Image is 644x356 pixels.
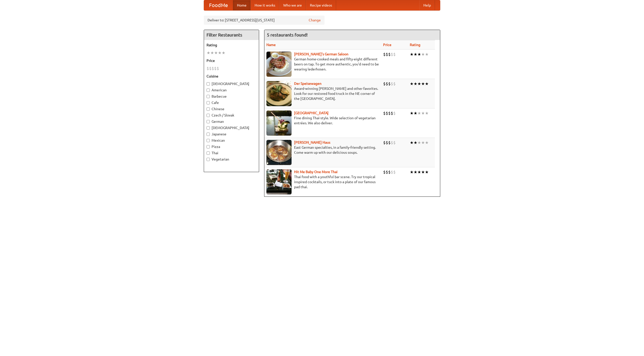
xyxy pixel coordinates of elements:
input: [DEMOGRAPHIC_DATA] [207,82,210,86]
li: $ [386,169,388,175]
li: ★ [425,169,429,175]
li: $ [383,140,386,145]
li: $ [388,81,391,87]
input: Cafe [207,101,210,104]
a: Name [266,43,276,47]
h5: Rating [207,43,256,48]
li: $ [391,52,393,57]
img: babythai.jpg [266,169,292,194]
p: Fine dining Thai-style. Wide selection of vegetarian entrées. We also deliver. [266,115,379,126]
img: esthers.jpg [266,52,292,77]
li: ★ [410,52,414,57]
label: Pizza [207,144,256,149]
li: $ [393,110,396,116]
li: ★ [421,52,425,57]
li: ★ [417,110,421,116]
li: ★ [410,110,414,116]
img: satay.jpg [266,110,292,136]
p: Award-winning [PERSON_NAME] and other favorites. Look for our restored food truck in the NE corne... [266,86,379,101]
li: $ [386,52,388,57]
input: Thai [207,151,210,155]
li: ★ [417,169,421,175]
li: $ [209,66,212,71]
li: $ [391,81,393,87]
li: ★ [414,140,417,145]
input: Barbecue [207,95,210,98]
a: Help [419,0,435,10]
li: $ [391,140,393,145]
a: FoodMe [204,0,233,10]
li: ★ [414,110,417,116]
li: ★ [425,81,429,87]
li: ★ [421,110,425,116]
input: Vegetarian [207,158,210,161]
li: $ [386,81,388,87]
li: ★ [417,140,421,145]
li: $ [212,66,214,71]
img: speisewagen.jpg [266,81,292,106]
a: Recipe videos [306,0,336,10]
li: ★ [425,110,429,116]
li: $ [386,140,388,145]
li: ★ [410,81,414,87]
h5: Cuisine [207,74,256,79]
img: kohlhaus.jpg [266,140,292,165]
label: Mexican [207,138,256,143]
li: ★ [410,169,414,175]
label: Japanese [207,132,256,137]
li: $ [388,140,391,145]
input: German [207,120,210,123]
ng-pluralize: 5 restaurants found! [267,32,308,37]
input: Chinese [207,107,210,111]
label: Czech / Slovak [207,113,256,118]
a: Home [233,0,251,10]
input: Czech / Slovak [207,114,210,117]
label: American [207,88,256,93]
li: $ [393,52,396,57]
li: ★ [222,50,225,56]
li: ★ [417,81,421,87]
li: ★ [425,140,429,145]
li: ★ [421,169,425,175]
li: ★ [421,81,425,87]
input: [DEMOGRAPHIC_DATA] [207,126,210,130]
h4: Filter Restaurants [204,30,259,40]
a: [PERSON_NAME] Haus [294,140,330,144]
a: [GEOGRAPHIC_DATA] [294,111,329,115]
li: ★ [414,169,417,175]
label: Cafe [207,100,256,105]
li: ★ [421,140,425,145]
li: $ [207,66,209,71]
li: $ [393,169,396,175]
li: $ [388,169,391,175]
label: Chinese [207,106,256,111]
li: ★ [214,50,218,56]
a: Hit Me Baby One More Thai [294,170,338,174]
input: Pizza [207,145,210,148]
a: Change [309,18,321,23]
label: Barbecue [207,94,256,99]
label: Vegetarian [207,157,256,162]
div: Deliver to: [STREET_ADDRESS][US_STATE] [204,16,325,25]
h5: Price [207,58,256,63]
li: ★ [417,52,421,57]
li: $ [391,169,393,175]
a: Rating [410,43,420,47]
li: $ [383,81,386,87]
li: ★ [207,50,210,56]
li: $ [214,66,217,71]
li: ★ [210,50,214,56]
li: ★ [218,50,222,56]
li: ★ [414,81,417,87]
label: German [207,119,256,124]
li: $ [388,52,391,57]
p: German home-cooked meals and fifty-eight different beers on tap. To get more authentic, you'd nee... [266,57,379,72]
li: $ [217,66,219,71]
input: Mexican [207,139,210,142]
li: ★ [414,52,417,57]
li: $ [383,169,386,175]
a: [PERSON_NAME]'s German Saloon [294,52,348,56]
